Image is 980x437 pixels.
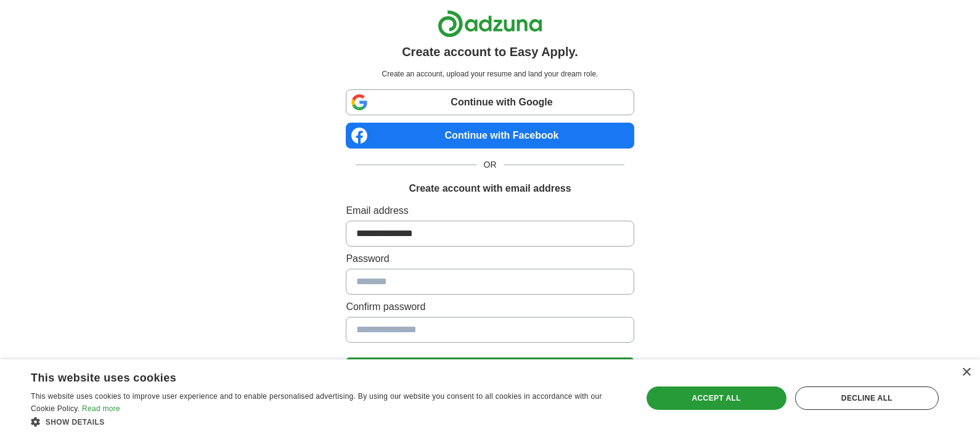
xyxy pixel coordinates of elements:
[402,43,578,61] h1: Create account to Easy Apply.
[346,203,634,218] label: Email address
[647,386,786,410] div: Accept all
[346,123,634,149] a: Continue with Facebook
[346,251,634,266] label: Password
[476,158,504,171] span: OR
[409,181,571,196] h1: Create account with email address
[348,68,631,80] p: Create an account, upload your resume and land your dream role.
[795,386,939,410] div: Decline all
[31,415,624,428] div: Show details
[346,300,634,314] label: Confirm password
[346,89,634,115] a: Continue with Google
[31,367,593,385] div: This website uses cookies
[46,418,105,427] span: Show details
[346,357,634,383] button: Create Account
[31,392,602,413] span: This website uses cookies to improve user experience and to enable personalised advertising. By u...
[438,10,542,38] img: Adzuna logo
[82,404,120,413] a: Read more, opens a new window
[962,368,971,377] div: Close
